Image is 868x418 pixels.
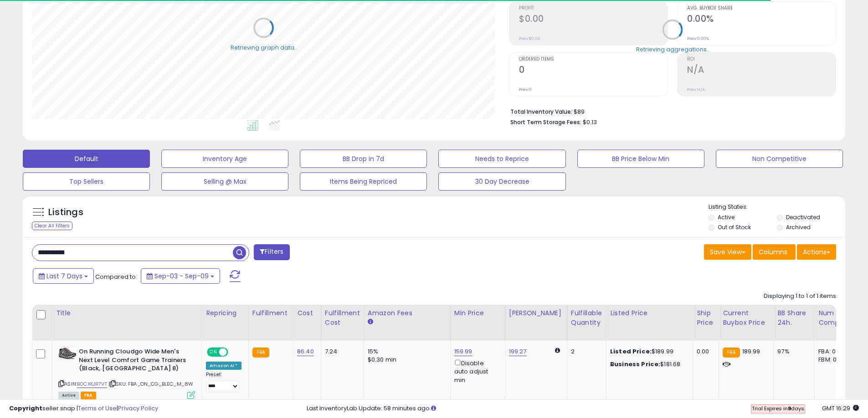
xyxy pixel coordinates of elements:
[636,45,709,53] div: Retrieving aggregations..
[454,358,498,384] div: Disable auto adjust min
[368,308,447,318] div: Amazon Fees
[438,172,565,191] button: 30 Day Decrease
[297,308,317,318] div: Cost
[307,404,859,413] div: Last InventoryLab Update: 58 minutes ago.
[610,360,686,368] div: $181.68
[716,150,843,168] button: Non Competitive
[252,308,289,318] div: Fulfillment
[753,244,796,260] button: Columns
[58,392,79,399] span: All listings currently available for purchase on Amazon
[108,380,193,388] span: | SKU: FBA_ON_CG_BLEC_M_8W
[79,347,190,375] b: On Running Cloudgo Wide Men's Next Level Comfort Game Trainers (Black, [GEOGRAPHIC_DATA] 8)
[95,272,137,281] span: Compared to:
[368,318,373,326] small: Amazon Fees.
[297,347,314,356] a: 86.40
[48,206,83,219] h5: Listings
[254,244,289,260] button: Filters
[77,380,107,388] a: B0CXKJR7VT
[777,347,807,356] div: 97%
[118,404,158,413] a: Privacy Policy
[818,308,852,327] div: Num of Comp.
[797,244,836,260] button: Actions
[610,347,652,356] b: Listed Price:
[571,347,599,356] div: 2
[9,404,158,413] div: seller snap | |
[300,172,427,191] button: Items Being Repriced
[697,308,715,327] div: Ship Price
[154,272,209,281] span: Sep-03 - Sep-09
[325,347,357,356] div: 7.24
[231,43,297,51] div: Retrieving graph data..
[454,308,501,318] div: Min Price
[577,150,704,168] button: BB Price Below Min
[764,292,836,301] div: Displaying 1 to 1 of 1 items
[723,308,770,327] div: Current Buybox Price
[58,347,77,359] img: 517mkusRdoL._SL40_.jpg
[454,347,473,356] a: 159.99
[786,223,811,231] label: Archived
[818,356,848,364] div: FBM: 0
[759,247,787,257] span: Columns
[23,172,150,191] button: Top Sellers
[788,405,791,412] b: 9
[23,150,150,168] button: Default
[742,347,760,356] span: 189.99
[206,362,241,370] div: Amazon AI *
[697,347,712,356] div: 0.00
[723,347,740,358] small: FBA
[32,222,72,230] div: Clear All Filters
[56,308,198,318] div: Title
[58,347,195,398] div: ASIN:
[252,347,269,358] small: FBA
[509,308,563,318] div: [PERSON_NAME]
[206,372,241,392] div: Preset:
[227,348,241,356] span: OFF
[709,203,845,212] p: Listing States:
[141,268,220,284] button: Sep-03 - Sep-09
[822,404,859,413] span: 2025-09-17 16:29 GMT
[718,223,751,231] label: Out of Stock
[509,347,527,356] a: 199.27
[33,268,94,284] button: Last 7 Days
[610,360,660,368] b: Business Price:
[752,405,804,412] span: Trial Expires in days
[704,244,751,260] button: Save View
[368,356,443,364] div: $0.30 min
[718,213,734,221] label: Active
[368,347,443,356] div: 15%
[208,348,219,356] span: ON
[9,404,42,413] strong: Copyright
[161,150,288,168] button: Inventory Age
[777,308,811,327] div: BB Share 24h.
[610,308,689,318] div: Listed Price
[610,347,686,356] div: $189.99
[46,272,82,281] span: Last 7 Days
[81,392,96,399] span: FBA
[325,308,360,327] div: Fulfillment Cost
[438,150,565,168] button: Needs to Reprice
[786,213,820,221] label: Deactivated
[300,150,427,168] button: BB Drop in 7d
[206,308,245,318] div: Repricing
[78,404,117,413] a: Terms of Use
[161,172,288,191] button: Selling @ Max
[571,308,602,327] div: Fulfillable Quantity
[818,347,848,356] div: FBA: 0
